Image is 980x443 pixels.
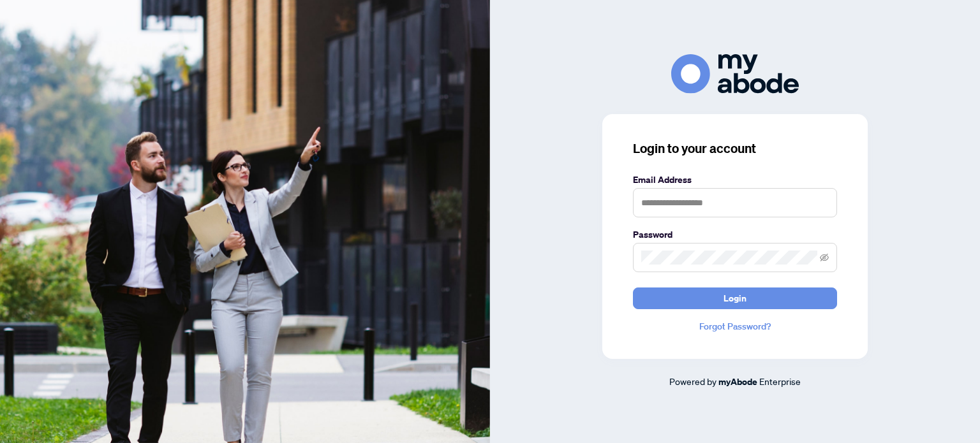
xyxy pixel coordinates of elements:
[671,54,799,93] img: ma-logo
[633,287,837,309] button: Login
[633,319,837,333] a: Forgot Password?
[633,228,837,242] label: Password
[759,375,801,387] span: Enterprise
[724,288,746,309] span: Login
[669,375,716,387] span: Powered by
[718,375,757,389] a: myAbode
[633,140,837,157] h3: Login to your account
[820,253,829,262] span: eye-invisible
[633,173,837,187] label: Email Address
